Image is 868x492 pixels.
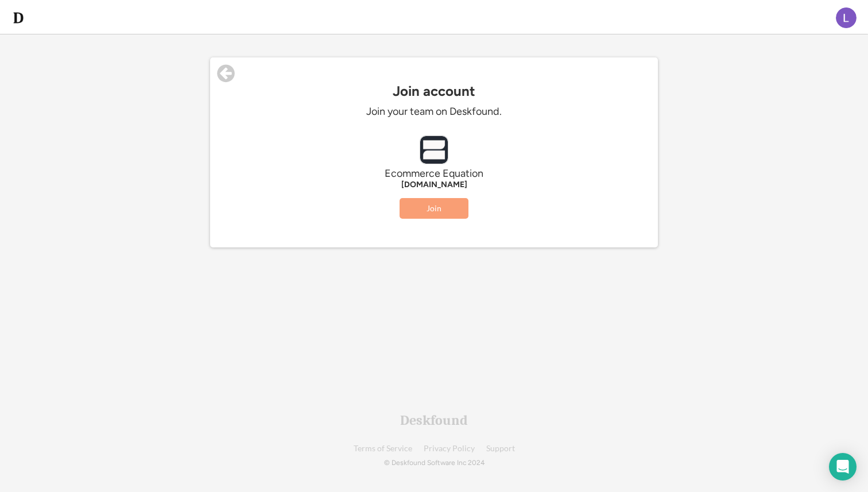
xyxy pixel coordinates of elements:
[262,180,606,189] div: [DOMAIN_NAME]
[400,413,468,427] div: Deskfound
[262,167,606,180] div: Ecommerce Equation
[829,453,857,481] div: Open Intercom Messenger
[486,444,515,453] a: Support
[400,198,468,219] button: Join
[424,444,475,453] a: Privacy Policy
[420,136,448,164] img: ecommerceequation.com.au
[262,105,606,118] div: Join your team on Deskfound.
[11,11,25,25] img: d-whitebg.png
[354,444,412,453] a: Terms of Service
[210,83,658,99] div: Join account
[836,7,857,28] img: ACg8ocIhEsrqqGFruutQdo7wOHqh3ZNDmYQ676WjzGOj_QbxJZDvIQ=s96-c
